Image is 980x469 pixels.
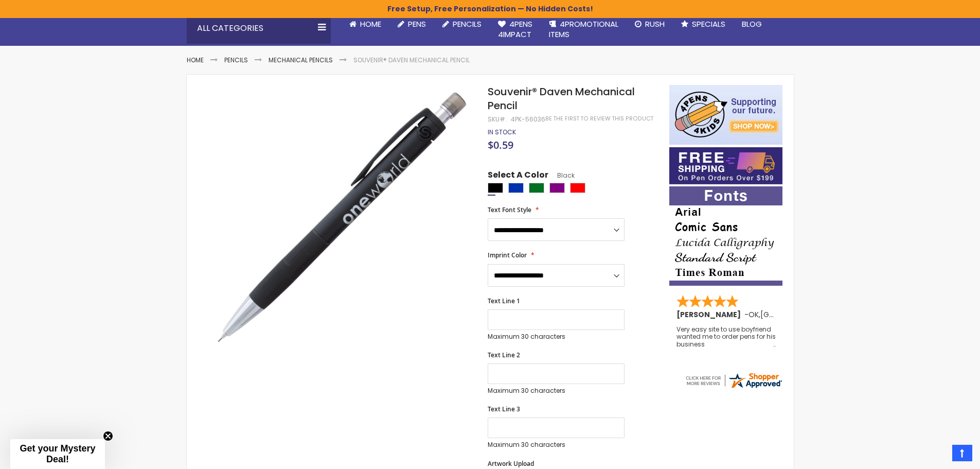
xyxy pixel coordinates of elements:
[488,441,625,449] p: Maximum 30 characters
[676,309,744,320] span: [PERSON_NAME]
[207,84,474,351] img: black-souvenir-daven-mechanical-pencil-56036_1.jpg
[669,85,782,145] img: 4pens 4 kids
[684,383,783,392] a: 4pens.com certificate URL
[488,459,534,468] span: Artwork Upload
[434,13,490,36] a: Pencils
[187,13,331,44] div: All Categories
[490,13,541,46] a: 4Pens4impact
[453,19,482,29] span: Pencils
[742,19,762,29] span: Blog
[673,13,734,36] a: Specials
[488,115,507,124] strong: SKU
[389,13,434,36] a: Pens
[488,297,520,305] span: Text Line 1
[744,309,836,320] span: - ,
[488,128,516,136] div: Availability
[488,205,531,214] span: Text Font Style
[508,183,524,193] div: Blue
[498,19,532,40] span: 4Pens 4impact
[676,326,776,348] div: Very easy site to use boyfriend wanted me to order pens for his business
[488,351,520,359] span: Text Line 2
[511,115,545,124] div: 4PK-56036
[408,19,426,29] span: Pens
[545,115,653,123] a: Be the first to review this product
[187,56,204,64] a: Home
[360,19,381,29] span: Home
[10,439,105,469] div: Get your Mystery Deal!Close teaser
[488,387,625,395] p: Maximum 30 characters
[541,13,627,46] a: 4PROMOTIONALITEMS
[734,13,770,36] a: Blog
[529,183,544,193] div: Green
[488,405,520,413] span: Text Line 3
[952,445,972,461] a: Top
[692,19,725,29] span: Specials
[488,84,635,113] span: Souvenir® Daven Mechanical Pencil
[669,147,782,184] img: Free shipping on orders over $199
[645,19,665,29] span: Rush
[760,309,836,320] span: [GEOGRAPHIC_DATA]
[488,138,513,152] span: $0.59
[488,169,548,183] span: Select A Color
[488,333,625,341] p: Maximum 30 characters
[20,443,95,464] span: Get your Mystery Deal!
[488,183,503,193] div: Black
[488,128,516,136] span: In stock
[627,13,673,36] a: Rush
[488,251,527,259] span: Imprint Color
[353,56,470,64] li: Souvenir® Daven Mechanical Pencil
[103,431,113,441] button: Close teaser
[549,19,618,40] span: 4PROMOTIONAL ITEMS
[269,56,333,64] a: Mechanical Pencils
[570,183,585,193] div: Red
[749,309,759,320] span: OK
[548,171,575,180] span: Black
[669,186,782,286] img: font-personalization-examples
[549,183,565,193] div: Purple
[341,13,389,36] a: Home
[224,56,248,64] a: Pencils
[684,371,783,390] img: 4pens.com widget logo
